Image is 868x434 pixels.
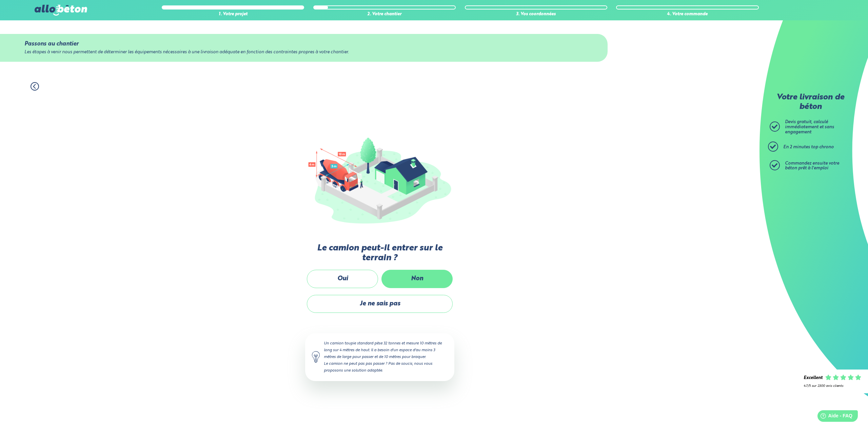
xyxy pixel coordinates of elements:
[465,12,607,17] div: 3. Vos coordonnées
[307,295,453,313] label: Je ne sais pas
[616,12,758,17] div: 4. Votre commande
[305,333,454,381] div: Un camion toupie standard pèse 32 tonnes et mesure 10 mètres de long sur 4 mètres de haut. Il a b...
[783,145,834,149] span: En 2 minutes top chrono
[24,50,584,55] div: Les étapes à venir nous permettent de déterminer les équipements nécessaires à une livraison adéq...
[35,5,87,16] img: allobéton
[307,270,378,288] label: Oui
[785,161,839,171] span: Commandez ensuite votre béton prêt à l'emploi
[162,12,304,17] div: 1. Votre projet
[785,120,834,134] span: Devis gratuit, calculé immédiatement et sans engagement
[771,93,849,112] p: Votre livraison de béton
[24,41,584,47] div: Passons au chantier
[305,243,454,263] label: Le camion peut-il entrer sur le terrain ?
[381,270,453,288] label: Non
[313,12,456,17] div: 2. Votre chantier
[804,376,823,381] div: Excellent
[804,384,861,388] div: 4.7/5 sur 2300 avis clients
[808,408,861,427] iframe: Help widget launcher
